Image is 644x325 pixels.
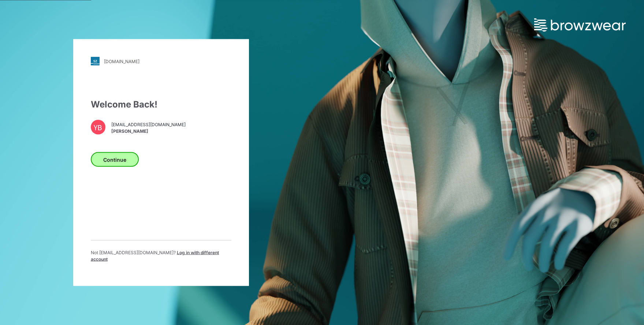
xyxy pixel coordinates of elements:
[111,128,186,134] span: [PERSON_NAME]
[91,249,231,263] p: Not [EMAIL_ADDRESS][DOMAIN_NAME] ?
[534,18,626,32] img: browzwear-logo.e42bd6dac1945053ebaf764b6aa21510.svg
[91,57,231,66] a: [DOMAIN_NAME]
[91,120,105,135] div: YB
[91,152,139,167] button: Continue
[111,121,186,128] span: [EMAIL_ADDRESS][DOMAIN_NAME]
[91,57,100,66] img: stylezone-logo.562084cfcfab977791bfbf7441f1a819.svg
[91,98,231,111] div: Welcome Back!
[104,58,139,64] div: [DOMAIN_NAME]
